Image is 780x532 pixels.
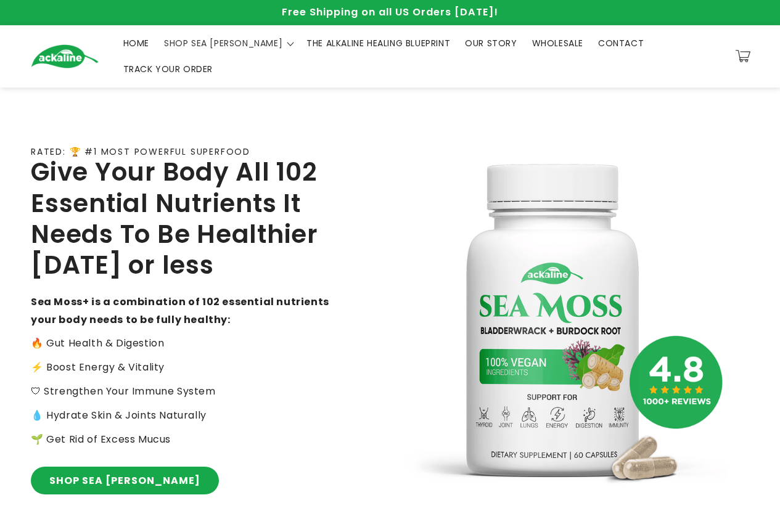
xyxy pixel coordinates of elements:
span: SHOP SEA [PERSON_NAME] [164,38,282,49]
a: THE ALKALINE HEALING BLUEPRINT [299,30,458,56]
p: 🔥 Gut Health & Digestion [31,335,347,353]
h2: Give Your Body All 102 Essential Nutrients It Needs To Be Healthier [DATE] or less [31,157,347,281]
strong: Sea Moss+ is a combination of 102 essential nutrients your body needs to be fully healthy: [31,295,329,327]
summary: SHOP SEA [PERSON_NAME] [157,30,299,56]
img: Ackaline [31,44,99,68]
a: TRACK YOUR ORDER [116,56,221,82]
p: ⚡️ Boost Energy & Vitality [31,359,347,377]
a: OUR STORY [458,30,524,56]
p: 💧 Hydrate Skin & Joints Naturally [31,407,347,425]
a: SHOP SEA [PERSON_NAME] [31,467,219,494]
span: HOME [123,38,149,49]
span: TRACK YOUR ORDER [123,63,213,75]
span: CONTACT [598,38,644,49]
a: CONTACT [591,30,651,56]
span: THE ALKALINE HEALING BLUEPRINT [306,38,450,49]
span: WHOLESALE [532,38,583,49]
span: Free Shipping on all US Orders [DATE]! [282,5,498,19]
p: 🌱 Get Rid of Excess Mucus [31,431,347,449]
a: WHOLESALE [525,30,591,56]
a: HOME [116,30,157,56]
p: 🛡 Strengthen Your Immune System [31,383,347,401]
span: OUR STORY [465,38,517,49]
p: RATED: 🏆 #1 MOST POWERFUL SUPERFOOD [31,147,250,157]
